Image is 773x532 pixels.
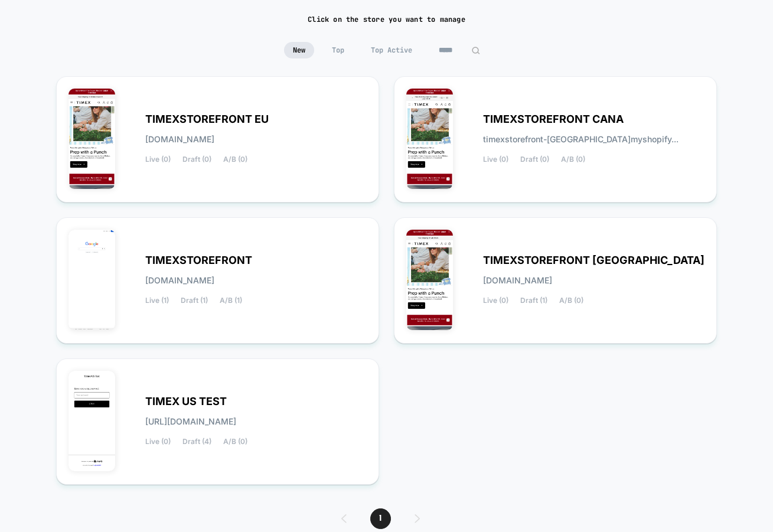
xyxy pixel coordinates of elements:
[145,417,236,426] span: [URL][DOMAIN_NAME]
[520,296,547,305] span: Draft (1)
[323,42,353,58] span: Top
[559,296,583,305] span: A/B (0)
[69,89,115,189] img: TIMEXSTOREFRONT_EU
[406,89,453,189] img: TIMEXSTOREFRONT_CANADA
[182,155,211,164] span: Draft (0)
[483,135,679,143] span: timexstorefront-[GEOGRAPHIC_DATA]myshopify...
[69,371,115,471] img: TIMEX_US_TEST
[362,42,421,58] span: Top Active
[561,155,585,164] span: A/B (0)
[145,438,171,446] span: Live (0)
[181,296,208,305] span: Draft (1)
[223,155,247,164] span: A/B (0)
[223,438,247,446] span: A/B (0)
[483,296,508,305] span: Live (0)
[145,135,214,143] span: [DOMAIN_NAME]
[145,397,227,406] span: TIMEX US TEST
[406,230,453,330] img: TIMEXSTOREFRONT_UK
[483,115,624,123] span: TIMEXSTOREFRONT CANA
[284,42,314,58] span: New
[145,115,269,123] span: TIMEXSTOREFRONT EU
[145,296,169,305] span: Live (1)
[145,256,252,265] span: TIMEXSTOREFRONT
[483,256,704,265] span: TIMEXSTOREFRONT [GEOGRAPHIC_DATA]
[220,296,242,305] span: A/B (1)
[520,155,549,164] span: Draft (0)
[308,15,465,24] h2: Click on the store you want to manage
[370,508,391,529] span: 1
[145,276,214,285] span: [DOMAIN_NAME]
[182,438,211,446] span: Draft (4)
[483,276,552,285] span: [DOMAIN_NAME]
[483,155,508,164] span: Live (0)
[471,46,480,55] img: edit
[69,230,115,330] img: TIMEXSTOREFRONT
[145,155,171,164] span: Live (0)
